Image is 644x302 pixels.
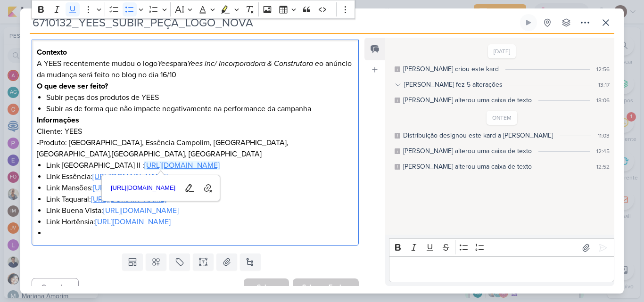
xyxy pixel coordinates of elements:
[403,64,499,74] div: Isabella criou este kard
[37,137,354,160] p: -Produto: [GEOGRAPHIC_DATA], Essência Campolim, [GEOGRAPHIC_DATA], [GEOGRAPHIC_DATA],[GEOGRAPHIC_...
[525,19,532,26] div: Ligar relógio
[596,163,610,171] div: 12:52
[596,96,610,105] div: 18:06
[403,162,532,171] div: Isabella alterou uma caixa de texto
[395,133,400,139] div: Este log é visível à todos no kard
[46,182,354,194] li: Link Mansões:
[395,164,400,170] div: Este log é visível à todos no kard
[389,256,614,282] div: Editor editing area: main
[598,81,610,89] div: 13:17
[46,205,354,216] li: Link Buena Vista:
[37,58,354,81] p: A YEES recentemente mudou o logo para o anúncio da mudança será feito no blog no dia 16/10
[187,59,319,68] i: Yees inc/ Incorporadora & Construtora e
[395,98,400,103] div: Este log é visível à todos no kard
[389,238,614,257] div: Editor toolbar
[32,278,79,296] button: Cancelar
[403,95,532,105] div: Caroline alterou uma caixa de texto
[46,216,354,228] li: Link Hortênsia:
[46,194,354,205] li: Link Taquaral:
[30,14,518,31] input: Kard Sem Título
[91,195,166,204] a: [URL][DOMAIN_NAME]
[92,172,168,181] a: [URL][DOMAIN_NAME]
[395,66,400,72] div: Este log é visível à todos no kard
[395,148,400,154] div: Este log é visível à todos no kard
[107,181,179,196] a: [URL][DOMAIN_NAME]
[46,160,354,171] li: Link [GEOGRAPHIC_DATA] II :
[93,183,168,193] a: [URL][DOMAIN_NAME]
[403,146,532,156] div: Isabella alterou uma caixa de texto
[37,126,354,137] p: Cliente: YEES
[596,147,610,155] div: 12:45
[108,182,179,194] span: [URL][DOMAIN_NAME]
[403,131,553,140] div: Distribuição designou este kard a Rafael
[598,131,610,140] div: 11:03
[37,82,108,91] strong: O que deve ser feito?
[404,80,503,90] div: [PERSON_NAME] fez 5 alterações
[157,59,173,68] i: Yees
[37,115,79,125] strong: Informações
[46,171,354,182] li: Link Essência:
[37,48,67,57] strong: Contexto
[46,103,354,114] li: Subir as de forma que não impacte negativamente na performance da campanha
[32,40,359,246] div: Editor editing area: main
[46,92,354,103] li: Subir peças dos produtos de YEES
[596,65,610,73] div: 12:56
[95,217,171,227] a: [URL][DOMAIN_NAME]
[103,206,179,215] a: [URL][DOMAIN_NAME]
[144,161,220,170] a: [URL][DOMAIN_NAME]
